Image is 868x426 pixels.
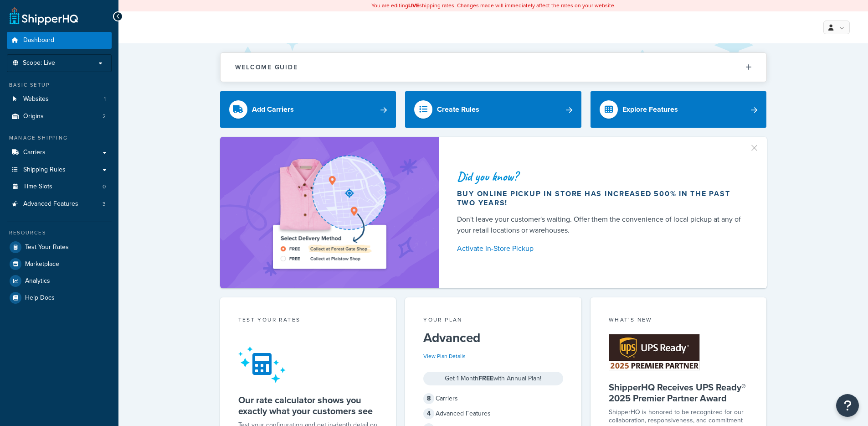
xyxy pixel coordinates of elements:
span: Carriers [23,149,46,156]
span: Marketplace [25,260,59,268]
a: Test Your Rates [7,239,112,255]
a: Dashboard [7,32,112,49]
a: Analytics [7,273,112,289]
div: Add Carriers [252,103,294,116]
h2: Welcome Guide [235,64,298,71]
a: Explore Features [591,91,767,128]
a: View Plan Details [423,352,466,360]
span: Time Slots [23,183,52,191]
span: Shipping Rules [23,166,66,174]
h5: ShipperHQ Receives UPS Ready® 2025 Premier Partner Award [609,382,749,404]
div: Create Rules [437,103,479,116]
a: Marketplace [7,256,112,272]
span: 0 [103,183,106,191]
span: Help Docs [25,294,55,302]
h5: Our rate calculator shows you exactly what your customers see [238,395,378,416]
div: Basic Setup [7,81,112,89]
a: Activate In-Store Pickup [457,242,745,255]
div: Your Plan [423,316,563,326]
span: Scope: Live [23,59,55,67]
span: Analytics [25,277,50,285]
div: Don't leave your customer's waiting. Offer them the convenience of local pickup at any of your re... [457,214,745,236]
div: Resources [7,229,112,237]
div: What's New [609,316,749,326]
div: Advanced Features [423,407,563,420]
a: Carriers [7,144,112,161]
a: Add Carriers [220,91,396,128]
span: 2 [103,113,106,120]
div: Buy online pickup in store has increased 500% in the past two years! [457,189,745,208]
span: 1 [104,95,106,103]
li: Advanced Features [7,196,112,213]
li: Websites [7,91,112,108]
button: Welcome Guide [221,53,766,82]
a: Shipping Rules [7,161,112,178]
div: Manage Shipping [7,134,112,142]
div: Did you know? [457,170,745,183]
a: Time Slots0 [7,178,112,195]
b: LIVE [408,1,419,10]
span: 4 [423,408,434,419]
li: Time Slots [7,178,112,195]
span: 8 [423,393,434,404]
span: 3 [103,200,106,208]
a: Origins2 [7,108,112,125]
a: Websites1 [7,91,112,108]
div: Get 1 Month with Annual Plan! [423,372,563,385]
div: Explore Features [622,103,678,116]
span: Websites [23,95,49,103]
span: Advanced Features [23,200,78,208]
span: Dashboard [23,36,54,44]
a: Advanced Features3 [7,196,112,213]
span: Test Your Rates [25,244,69,251]
img: ad-shirt-map-b0359fc47e01cab431d101c4b569394f6a03f54285957d908178d52f29eb9668.png [247,151,412,275]
h5: Advanced [423,331,563,345]
strong: FREE [478,374,493,383]
div: Carriers [423,392,563,405]
li: Origins [7,108,112,125]
button: Open Resource Center [836,394,859,417]
div: Test your rates [238,316,378,326]
a: Create Rules [405,91,581,128]
a: Help Docs [7,290,112,306]
span: Origins [23,113,44,120]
